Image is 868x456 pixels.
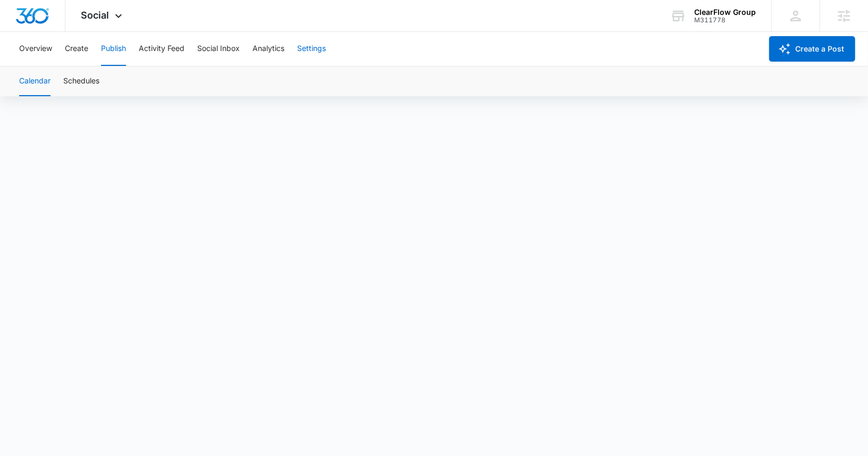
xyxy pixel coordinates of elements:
[19,66,50,96] button: Calendar
[769,36,855,62] button: Create a Post
[252,32,284,66] button: Analytics
[694,8,756,16] div: account name
[139,32,184,66] button: Activity Feed
[297,32,326,66] button: Settings
[694,16,756,24] div: account id
[197,32,240,66] button: Social Inbox
[81,10,109,21] span: Social
[63,66,99,96] button: Schedules
[19,32,52,66] button: Overview
[101,32,126,66] button: Publish
[65,32,88,66] button: Create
